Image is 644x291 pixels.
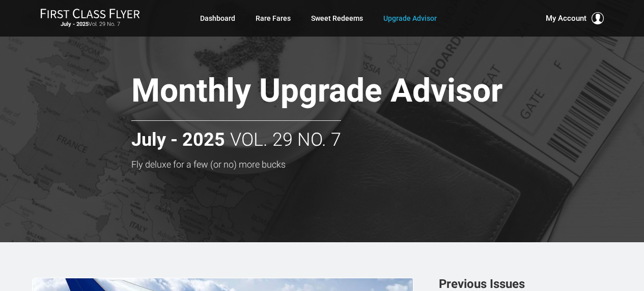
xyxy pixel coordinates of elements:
[61,21,89,27] strong: July - 2025
[131,130,225,150] strong: July - 2025
[40,21,140,28] small: Vol. 29 No. 7
[40,8,140,28] a: First Class FlyerJuly - 2025Vol. 29 No. 7
[131,159,562,170] h3: Fly deluxe for a few (or no) more bucks
[439,278,612,290] h3: Previous Issues
[546,12,604,24] button: My Account
[383,9,437,27] a: Upgrade Advisor
[311,9,363,27] a: Sweet Redeems
[200,9,235,27] a: Dashboard
[40,8,140,19] img: First Class Flyer
[131,120,341,150] h2: Vol. 29 No. 7
[256,9,291,27] a: Rare Fares
[546,12,586,24] span: My Account
[131,73,562,112] h1: Monthly Upgrade Advisor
